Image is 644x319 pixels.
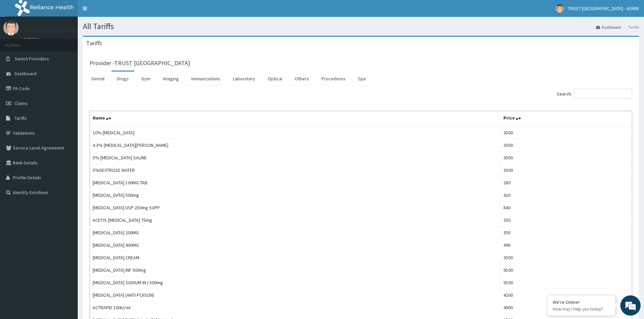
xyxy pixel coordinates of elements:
[15,56,49,62] span: Switch Providers
[86,72,110,86] a: Dental
[501,289,632,301] td: 4200
[3,20,19,35] img: User Image
[501,189,632,202] td: 420
[15,100,28,106] span: Claims
[501,239,632,251] td: 490
[501,264,632,276] td: 9100
[24,37,40,42] a: Online
[90,301,501,314] td: ACTRAPID 100IU/ml
[90,152,501,164] td: 5% [MEDICAL_DATA] SALINE
[501,139,632,152] td: 3500
[501,111,632,127] th: Price
[90,60,190,66] h3: Provider - TRUST [GEOGRAPHIC_DATA]
[501,164,632,177] td: 3500
[501,251,632,264] td: 3500
[90,111,501,127] th: Name
[90,177,501,189] td: [MEDICAL_DATA] 100MG TAB
[112,72,134,86] a: Drugs
[501,152,632,164] td: 3500
[90,239,501,251] td: [MEDICAL_DATA] 400MG
[90,126,501,139] td: 10% [MEDICAL_DATA]
[553,299,610,305] div: We're Online!
[136,72,156,86] a: Gym
[501,177,632,189] td: 280
[262,72,288,86] a: Optical
[90,251,501,264] td: [MEDICAL_DATA] CREAM
[622,24,639,30] li: Tariffs
[90,264,501,276] td: [MEDICAL_DATA] INF 500mg
[15,71,37,77] span: Dashboard
[557,89,632,99] label: Search:
[86,40,102,46] h3: Tariffs
[158,72,184,86] a: Imaging
[555,4,564,13] img: User Image
[90,202,501,214] td: [MEDICAL_DATA] USP 250mg SUPP
[90,189,501,202] td: [MEDICAL_DATA] 500mg
[501,227,632,239] td: 350
[316,72,351,86] a: Procedures
[228,72,261,86] a: Laboratory
[83,22,639,31] h1: All Tariffs
[90,289,501,301] td: [MEDICAL_DATA] (ANTI-POISON)
[15,115,27,121] span: Tariffs
[501,276,632,289] td: 9100
[90,276,501,289] td: [MEDICAL_DATA] SODIUM INJ 500mg
[501,214,632,227] td: 350
[90,164,501,177] td: 5%DEXTROSE WATER
[501,202,632,214] td: 840
[553,306,610,312] p: How may I help you today?
[90,139,501,152] td: 4.3% [MEDICAL_DATA][PERSON_NAME]
[596,24,621,30] a: Dashboard
[90,227,501,239] td: [MEDICAL_DATA] 200MG
[501,126,632,139] td: 3500
[574,89,632,99] input: Search:
[24,27,120,33] p: TRUST [GEOGRAPHIC_DATA] - ADMIN
[90,214,501,227] td: ACETYL [MEDICAL_DATA] 75mg
[568,5,639,11] span: TRUST [GEOGRAPHIC_DATA] - ADMIN
[289,72,314,86] a: Others
[501,301,632,314] td: 4900
[186,72,226,86] a: Immunizations
[353,72,371,86] a: Spa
